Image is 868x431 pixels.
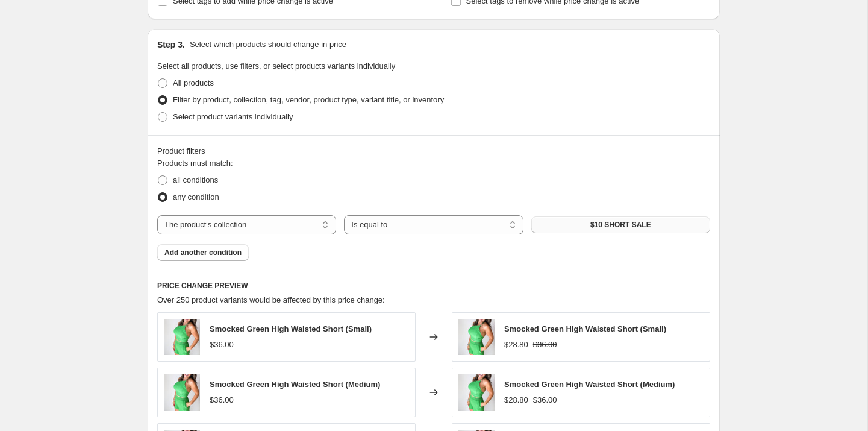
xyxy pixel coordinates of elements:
img: IMG_0242_80x.jpg [458,319,495,355]
span: any condition [173,192,219,201]
span: Smocked Green High Waisted Short (Small) [504,324,666,333]
span: Smocked Green High Waisted Short (Small) [210,324,372,333]
h2: Step 3. [157,39,185,51]
div: $28.80 [504,339,528,351]
div: $36.00 [210,339,234,351]
img: IMG_0242_80x.jpg [164,374,200,411]
span: Add another condition [164,248,242,257]
div: Product filters [157,145,710,157]
div: $28.80 [504,394,528,406]
span: Select all products, use filters, or select products variants individually [157,61,395,71]
img: IMG_0242_80x.jpg [458,374,495,411]
span: Over 250 product variants would be affected by this price change: [157,295,385,304]
span: Products must match: [157,159,233,168]
p: Select which products should change in price [190,39,346,51]
strike: $36.00 [533,339,557,351]
span: Filter by product, collection, tag, vendor, product type, variant title, or inventory [173,95,444,104]
span: $10 SHORT SALE [590,220,651,230]
img: IMG_0242_80x.jpg [164,319,200,355]
span: All products [173,78,214,87]
span: all conditions [173,175,218,184]
strike: $36.00 [533,394,557,406]
h6: PRICE CHANGE PREVIEW [157,281,710,291]
button: Add another condition [157,244,249,261]
div: $36.00 [210,394,234,406]
button: $10 SHORT SALE [531,216,710,233]
span: Smocked Green High Waisted Short (Medium) [210,380,380,389]
span: Select product variants individually [173,112,293,121]
span: Smocked Green High Waisted Short (Medium) [504,380,675,389]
